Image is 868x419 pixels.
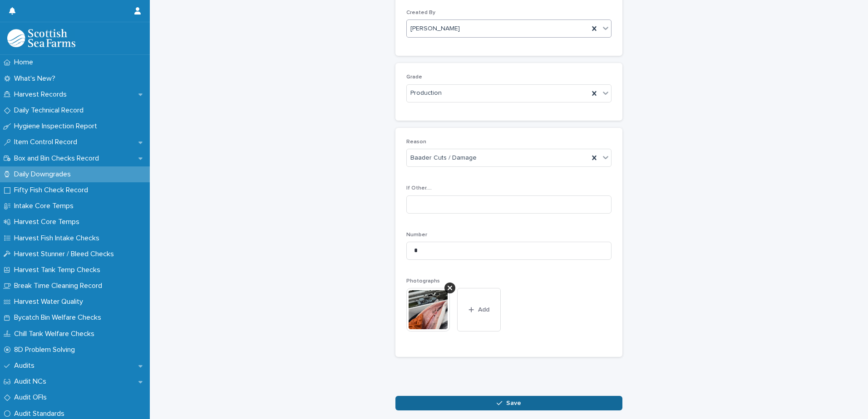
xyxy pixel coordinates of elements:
span: Reason [406,139,426,145]
p: Fifty Fish Check Record [10,186,95,195]
p: Audit OFIs [10,393,54,402]
span: Photographs [406,278,440,284]
span: Baader Cuts / Damage [410,153,477,163]
button: Add [457,288,501,331]
p: Harvest Core Temps [10,218,87,226]
p: Audit Standards [10,409,72,418]
p: Box and Bin Checks Record [10,154,106,163]
p: Audit NCs [10,377,54,386]
span: Add [478,307,489,313]
p: Break Time Cleaning Record [10,282,109,290]
p: Harvest Tank Temp Checks [10,266,108,274]
span: Save [506,400,521,406]
p: Daily Downgrades [10,170,78,179]
span: Number [406,232,427,238]
span: Grade [406,74,422,80]
p: Home [10,58,40,67]
p: Bycatch Bin Welfare Checks [10,313,108,322]
button: Save [395,396,622,410]
span: Production [410,88,442,98]
p: Hygiene Inspection Report [10,122,104,131]
img: mMrefqRFQpe26GRNOUkG [7,29,75,47]
p: Audits [10,361,42,370]
p: Chill Tank Welfare Checks [10,330,102,338]
p: What's New? [10,74,63,83]
p: Harvest Fish Intake Checks [10,234,107,243]
p: Intake Core Temps [10,202,81,210]
span: Created By [406,10,435,15]
span: If Other.... [406,185,432,191]
p: 8D Problem Solving [10,346,82,354]
p: Item Control Record [10,138,84,146]
p: Harvest Water Quality [10,297,90,306]
p: Harvest Records [10,90,74,99]
p: Daily Technical Record [10,106,91,115]
span: [PERSON_NAME] [410,24,460,34]
p: Harvest Stunner / Bleed Checks [10,250,121,258]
